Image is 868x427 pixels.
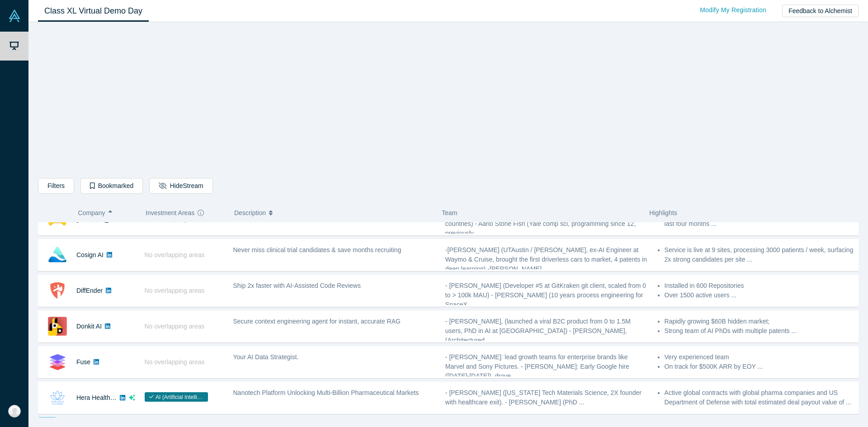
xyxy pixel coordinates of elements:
a: Hera Health Solutions [76,394,138,401]
span: AI (Artificial Intelligence) [145,392,208,402]
span: - [PERSON_NAME]: lead growth teams for enterprise brands like Marvel and Sony Pictures. - [PERSON... [445,353,629,380]
span: Description [234,203,266,222]
a: Donkit AI [76,323,102,330]
img: Cosign AI's Logo [48,245,67,264]
a: Fuse [76,358,90,366]
img: Nicolas Topuz's Account [8,405,21,418]
span: Alumni [38,417,57,423]
li: Service is live at 9 sites, processing 3000 patients / week, surfacing 2x strong candidates per s... [665,245,860,264]
li: Active global contracts with global pharma companies and US Department of Defense with total esti... [665,388,860,407]
span: No overlapping areas [145,323,205,330]
button: Description [234,203,432,222]
a: Cosign AI [76,251,104,258]
span: - [PERSON_NAME] (Developer #5 at GitKraken git client, scaled from 0 to > 100k MAU) - [PERSON_NAM... [445,282,646,308]
button: Filters [38,178,74,194]
li: Installed in 600 Repositories [665,281,860,291]
span: No overlapping areas [145,251,205,258]
span: Secure context engineering agent for instant, accurate RAG [233,318,401,325]
span: Team [442,209,457,216]
a: DiffEnder [76,287,103,294]
li: Strong team of AI PhDs with multiple patents ... [665,326,860,336]
li: Rapidly growing $60B hidden market; [665,317,860,326]
li: On track for $500K ARR by EOY ... [665,362,860,371]
img: DiffEnder's Logo [48,281,67,300]
button: Company [78,203,137,222]
img: Donkit AI's Logo [48,317,67,336]
span: No overlapping areas [145,216,205,223]
span: - [PERSON_NAME], (launched a viral B2C product from 0 to 1.5M users, PhD in AI at [GEOGRAPHIC_DAT... [445,318,631,344]
span: -[PERSON_NAME] (UTAustin / [PERSON_NAME], ex-AI Engineer at Waymo & Cruise, brought the first dri... [445,246,647,272]
img: Fuse's Logo [48,352,67,371]
a: Class XL Virtual Demo Day [38,0,149,22]
li: Very experienced team [665,352,860,362]
button: Feedback to Alchemist [782,5,859,17]
a: Modify My Registration [690,2,776,18]
iframe: Alchemist Class XL Demo Day: Vault [322,29,575,171]
span: No overlapping areas [145,358,205,366]
button: Bookmarked [80,178,143,194]
span: Your AI Data Strategist. [233,353,299,361]
span: Ship 2x faster with AI-Assisted Code Reviews [233,282,361,289]
span: - [PERSON_NAME] ([US_STATE] Tech Materials Science, 2X founder with healthcare exit). - [PERSON_N... [445,389,642,406]
span: Nanotech Platform Unlocking Multi-Billion Pharmaceutical Markets [233,389,419,396]
span: No overlapping areas [145,287,205,294]
button: HideStream [149,178,212,194]
span: - [PERSON_NAME] (Airbnb Superhost managed 42 properties in 2 countries) - Aarlo Stone Fish (Yale ... [445,211,636,237]
span: Investment Areas [146,203,194,222]
span: Company [78,203,105,222]
li: Over 1500 active users ... [665,291,860,300]
span: Highlights [649,209,677,216]
svg: dsa ai sparkles [129,394,135,401]
img: Hera Health Solutions's Logo [48,388,67,407]
span: Never miss clinical trial candidates & save months recruiting [233,246,401,253]
a: [PERSON_NAME] AI [76,216,136,223]
img: Alchemist Vault Logo [8,9,21,22]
